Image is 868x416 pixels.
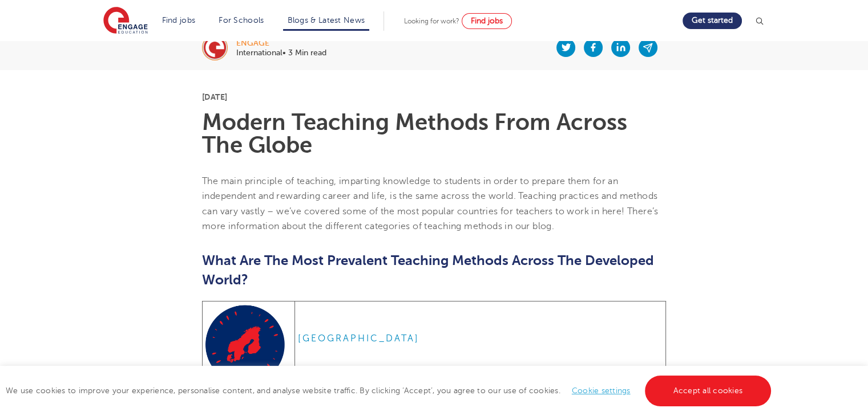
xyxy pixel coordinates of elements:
img: Engage Education [103,7,148,35]
h1: Modern Teaching Methods From Across The Globe [202,111,666,157]
a: Accept all cookies [645,376,772,406]
span: Find jobs [471,17,503,25]
a: Get started [683,13,742,29]
p: [DATE] [202,93,666,101]
a: Blogs & Latest News [288,16,365,25]
span: We use cookies to improve your experience, personalise content, and analyse website traffic. By c... [6,386,774,395]
div: engage [236,39,326,47]
a: Cookie settings [572,386,631,395]
span: Looking for work? [404,17,459,25]
a: For Schools [219,16,264,25]
h2: What Are The Most Prevalent Teaching Methods Across The Developed World? [202,251,666,289]
a: Find jobs [462,13,512,29]
a: Find jobs [162,16,196,25]
span: The main principle of teaching, imparting knowledge to students in order to prepare them for an i... [202,176,659,231]
p: International• 3 Min read [236,49,326,57]
h6: [GEOGRAPHIC_DATA] [298,333,663,344]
